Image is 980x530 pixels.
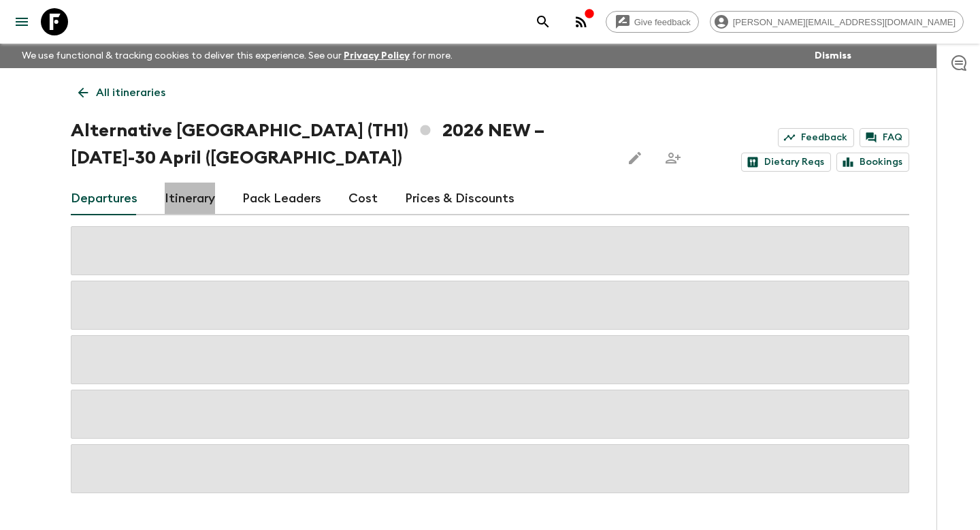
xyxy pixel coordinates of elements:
button: menu [8,8,35,35]
span: Share this itinerary [659,144,687,172]
a: Departures [71,183,137,215]
h1: Alternative [GEOGRAPHIC_DATA] (TH1) 2026 NEW – [DATE]-30 April ([GEOGRAPHIC_DATA]) [71,117,610,172]
a: Dietary Reqs [741,153,831,172]
p: All itineraries [96,84,165,101]
button: search adventures [529,8,557,35]
button: Edit this itinerary [621,144,649,172]
a: Prices & Discounts [405,183,514,215]
a: Itinerary [165,183,215,215]
a: Pack Leaders [242,183,321,215]
button: Dismiss [811,46,855,65]
span: [PERSON_NAME][EMAIL_ADDRESS][DOMAIN_NAME] [725,17,963,27]
a: Bookings [836,153,909,172]
a: All itineraries [71,79,173,106]
span: Give feedback [627,17,698,27]
a: Feedback [778,128,854,147]
a: Give feedback [606,11,699,33]
p: We use functional & tracking cookies to deliver this experience. See our for more. [16,44,458,68]
a: Cost [348,183,378,215]
div: [PERSON_NAME][EMAIL_ADDRESS][DOMAIN_NAME] [710,11,964,33]
a: Privacy Policy [344,51,410,61]
a: FAQ [860,128,909,147]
